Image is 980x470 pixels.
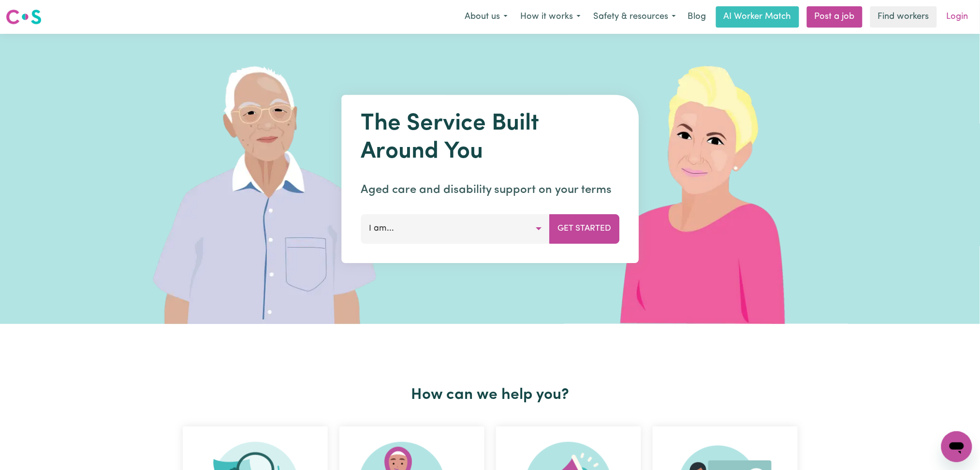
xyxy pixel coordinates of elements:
[549,214,619,243] button: Get Started
[587,7,682,27] button: Safety & resources
[807,6,863,28] a: Post a job
[716,6,799,28] a: AI Worker Match
[514,7,587,27] button: How it works
[177,386,804,404] h2: How can we help you?
[361,110,619,166] h1: The Service Built Around You
[458,7,514,27] button: About us
[941,6,974,28] a: Login
[361,181,619,199] p: Aged care and disability support on your terms
[682,6,712,28] a: Blog
[870,6,937,28] a: Find workers
[941,431,972,462] iframe: Button to launch messaging window
[361,214,550,243] button: I am...
[6,6,42,28] a: Careseekers logo
[6,8,42,26] img: Careseekers logo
